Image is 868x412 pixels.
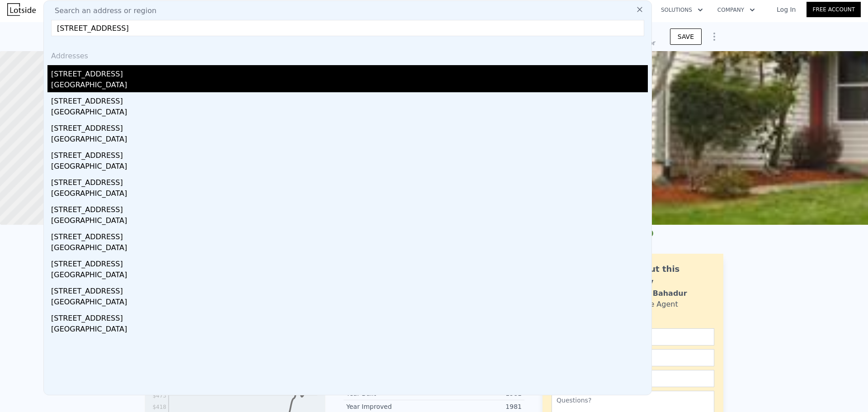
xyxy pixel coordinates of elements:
[51,174,648,188] div: [STREET_ADDRESS]
[47,43,648,65] div: Addresses
[654,2,710,18] button: Solutions
[581,38,656,47] div: Off Market, last sold for
[51,270,648,282] div: [GEOGRAPHIC_DATA]
[51,80,648,92] div: [GEOGRAPHIC_DATA]
[47,5,156,16] span: Search an address or region
[705,28,723,46] button: Show Options
[51,201,648,215] div: [STREET_ADDRESS]
[51,188,648,201] div: [GEOGRAPHIC_DATA]
[434,402,522,411] div: 1981
[7,3,36,16] img: Lotside
[51,20,644,36] input: Enter an address, city, region, neighborhood or zip code
[346,402,434,411] div: Year Improved
[152,393,166,399] tspan: $473
[51,161,648,174] div: [GEOGRAPHIC_DATA]
[51,215,648,228] div: [GEOGRAPHIC_DATA]
[51,147,648,161] div: [STREET_ADDRESS]
[51,309,648,324] div: [STREET_ADDRESS]
[710,2,762,18] button: Company
[51,119,648,134] div: [STREET_ADDRESS]
[51,92,648,107] div: [STREET_ADDRESS]
[766,5,807,14] a: Log In
[51,242,648,255] div: [GEOGRAPHIC_DATA]
[51,107,648,119] div: [GEOGRAPHIC_DATA]
[51,297,648,309] div: [GEOGRAPHIC_DATA]
[51,324,648,336] div: [GEOGRAPHIC_DATA]
[51,134,648,147] div: [GEOGRAPHIC_DATA]
[670,28,702,45] button: SAVE
[51,65,648,80] div: [STREET_ADDRESS]
[807,2,861,17] a: Free Account
[152,404,166,410] tspan: $418
[613,288,687,299] div: Siddhant Bahadur
[51,282,648,297] div: [STREET_ADDRESS]
[51,228,648,242] div: [STREET_ADDRESS]
[51,255,648,270] div: [STREET_ADDRESS]
[613,263,714,288] div: Ask about this property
